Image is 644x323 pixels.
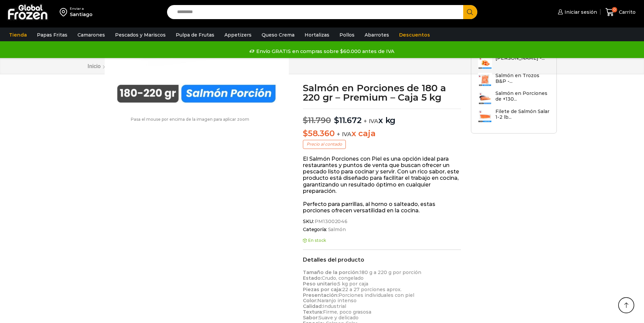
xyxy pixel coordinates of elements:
p: El Salmón Porciones con Piel es una opción ideal para restaurantes y puntos de venta que buscan o... [303,156,461,194]
a: Pollos [336,29,358,41]
span: SKU: [303,219,461,224]
span: Iniciar sesión [563,9,597,15]
a: Camarones [74,29,108,41]
a: Papas Fritas [34,29,71,41]
a: Salmón en Porciones de +130... [478,91,550,105]
strong: Presentación: [303,292,338,298]
a: [PERSON_NAME] -... [478,55,545,69]
p: x caja [303,129,461,139]
bdi: 11.672 [334,115,361,125]
a: Appetizers [221,29,255,41]
a: Salmón en Trozos B&P -... [478,73,550,87]
span: Carrito [617,9,636,15]
strong: Tamaño de la porción: [303,269,360,275]
span: PM13002046 [314,219,347,224]
a: Filete de Salmón Salar 1-2 lb... [478,109,550,123]
span: $ [334,115,339,125]
a: Queso Crema [258,29,298,41]
h3: Salmón en Porciones de +130... [495,91,550,102]
div: Santiago [70,11,93,18]
a: 0 Carrito [604,4,637,20]
a: Salmón [327,227,346,232]
span: + IVA [337,131,352,138]
p: Pasa el mouse por encima de la imagen para aplicar zoom [87,117,293,122]
span: Categoría: [303,227,461,232]
strong: Calidad: [303,303,323,309]
strong: Sabor: [303,315,319,321]
a: Hortalizas [301,29,333,41]
p: En stock [303,238,461,243]
strong: Piezas por caja: [303,286,342,292]
a: Iniciar sesión [556,5,597,19]
bdi: 11.790 [303,115,331,125]
span: $ [303,115,308,125]
h2: Detalles del producto [303,257,461,263]
span: $ [303,128,308,138]
img: address-field-icon.svg [60,6,70,18]
span: + IVA [364,118,378,124]
h3: Salmón en Trozos B&P -... [495,73,550,84]
a: Abarrotes [361,29,392,41]
span: 0 [612,7,617,12]
a: Tienda [6,29,30,41]
a: Descuentos [396,29,433,41]
strong: Peso unitario: [303,281,338,287]
p: x kg [303,109,461,125]
h1: Salmón en Porciones de 180 a 220 gr – Premium – Caja 5 kg [303,83,461,102]
a: Pulpa de Frutas [172,29,218,41]
p: Precio al contado [303,140,346,149]
h3: [PERSON_NAME] -... [495,55,545,61]
bdi: 58.360 [303,128,334,138]
strong: Estado: [303,275,322,281]
button: Search button [463,5,477,19]
a: Pescados y Mariscos [112,29,169,41]
strong: Textura: [303,309,323,315]
div: Enviar a [70,6,93,11]
strong: Color: [303,298,317,304]
h3: Filete de Salmón Salar 1-2 lb... [495,109,550,120]
p: Perfecto para parrillas, al horno o salteado, estas porciones ofrecen versatilidad en la cocina. [303,201,461,214]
